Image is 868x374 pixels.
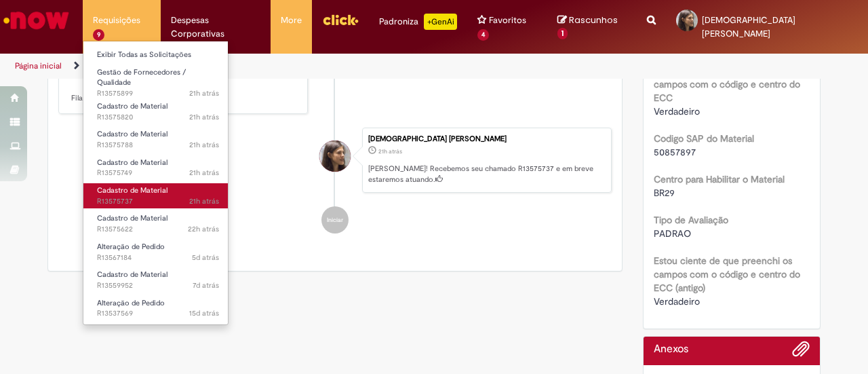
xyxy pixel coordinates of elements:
img: click_logo_yellow_360x200.png [322,10,359,30]
b: Estou ciente de que preenchi os campos com o código e centro do ECC (antigo) [654,255,800,294]
span: 21h atrás [189,196,219,206]
div: [DEMOGRAPHIC_DATA] [PERSON_NAME] [368,135,604,143]
span: Cadastro de Material [97,269,167,280]
span: Cadastro de Material [97,213,167,223]
div: Thais Colares Costa Soares [319,141,351,172]
time: 15/09/2025 20:05:30 [189,308,219,318]
time: 29/09/2025 10:33:58 [189,168,219,178]
span: Requisições [93,14,140,27]
a: Aberto R13575820 : Cadastro de Material [83,99,233,124]
h2: Anexos [654,343,688,356]
a: Aberto R13575899 : Gestão de Fornecedores / Qualidade [83,65,233,94]
span: Despesas Corporativas [171,14,260,41]
span: 1 [557,28,568,40]
span: Gestão de Fornecedores / Qualidade [97,67,186,88]
img: ServiceNow [1,7,71,34]
div: Padroniza [379,14,457,30]
a: Exibir Todas as Solicitações [83,48,233,62]
li: Thais Colares Costa Soares [58,128,612,193]
span: R13575737 [97,196,219,207]
a: Aberto R13575749 : Cadastro de Material [83,155,233,181]
span: 21h atrás [189,168,219,178]
span: Cadastro de Material [97,101,167,111]
span: BR29 [654,187,675,199]
a: Rascunhos [557,14,627,39]
span: R13575622 [97,224,219,235]
ul: Requisições [83,41,229,325]
a: Aberto R13575788 : Cadastro de Material [83,127,233,152]
span: 21h atrás [189,88,219,98]
span: 15d atrás [189,308,219,318]
span: R13559952 [97,280,219,291]
span: R13537569 [97,308,219,319]
span: 22h atrás [188,224,219,234]
span: R13575899 [97,88,219,99]
time: 29/09/2025 10:41:27 [189,112,219,122]
button: Adicionar anexos [792,340,810,364]
a: Aberto R13559952 : Cadastro de Material [83,267,233,293]
span: Cadastro de Material [97,129,167,139]
span: 5d atrás [192,253,219,263]
span: R13575788 [97,140,219,151]
span: Verdadeiro [654,105,700,117]
span: 21h atrás [378,147,402,155]
span: 21h atrás [189,140,219,150]
span: Alteração de Pedido [97,298,165,308]
a: Aberto R13567184 : Alteração de Pedido [83,240,233,265]
p: [PERSON_NAME]! Recebemos seu chamado R13575737 e em breve estaremos atuando. [368,164,604,185]
b: Centro para Habilitar o Material [654,173,785,185]
span: Favoritos [489,14,526,27]
span: R13567184 [97,253,219,263]
span: 4 [477,29,489,41]
span: 7d atrás [193,280,219,291]
time: 29/09/2025 10:31:58 [378,147,402,155]
b: Estou ciente de que preenchi os campos com o código e centro do ECC [654,64,800,104]
span: Alteração de Pedido [97,242,165,252]
span: 9 [93,29,104,41]
span: PADRAO [654,227,691,240]
span: [DEMOGRAPHIC_DATA] [PERSON_NAME] [702,14,795,39]
p: +GenAi [424,14,457,30]
time: 29/09/2025 10:32:02 [189,196,219,206]
a: Aberto R13537569 : Alteração de Pedido [83,296,233,321]
span: Verdadeiro [654,295,700,307]
time: 29/09/2025 10:38:18 [189,140,219,150]
span: R13575749 [97,168,219,179]
span: 50857897 [654,146,696,158]
span: Cadastro de Material [97,157,167,168]
ul: Trilhas de página [10,54,568,79]
a: Aberto R13575622 : Cadastro de Material [83,211,233,236]
span: More [281,14,302,27]
a: Página inicial [15,60,62,71]
span: 21h atrás [189,112,219,122]
b: Tipo de Avaliação [654,214,728,226]
span: Cadastro de Material [97,185,167,195]
span: R13575820 [97,112,219,123]
a: Aberto R13575737 : Cadastro de Material [83,183,233,208]
b: Codigo SAP do Material [654,132,754,145]
span: Rascunhos [569,14,618,26]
